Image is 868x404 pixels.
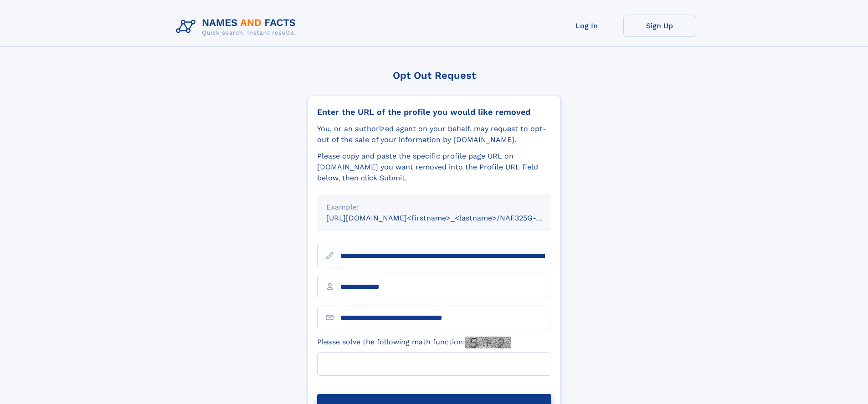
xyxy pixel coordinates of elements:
[317,107,551,117] div: Enter the URL of the profile you would like removed
[308,70,561,81] div: Opt Out Request
[326,202,542,213] div: Example:
[317,151,551,184] div: Please copy and paste the specific profile page URL on [DOMAIN_NAME] you want removed into the Pr...
[172,15,303,39] img: Logo Names and Facts
[317,123,551,145] div: You, or an authorized agent on your behalf, may request to opt-out of the sale of your informatio...
[550,15,623,37] a: Log In
[326,214,569,222] small: [URL][DOMAIN_NAME]<firstname>_<lastname>/NAF325G-xxxxxxxx
[623,15,696,37] a: Sign Up
[317,337,511,348] label: Please solve the following math function:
